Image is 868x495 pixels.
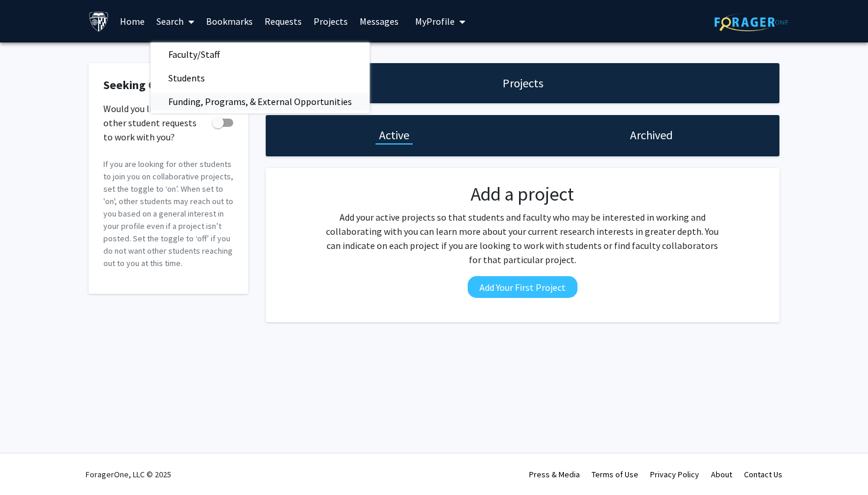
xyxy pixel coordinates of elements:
[415,15,455,27] span: My Profile
[151,90,370,113] span: Funding, Programs, & External Opportunities
[89,11,109,32] img: Johns Hopkins University Logo
[151,42,237,66] span: Faculty/Staff
[744,469,782,480] a: Contact Us
[502,75,543,91] h1: Projects
[103,101,207,144] span: Would you like to receive other student requests to work with you?
[308,1,354,42] a: Projects
[379,127,409,143] h1: Active
[468,276,577,298] button: Add Your First Project
[151,93,370,110] a: Funding, Programs, & External Opportunities
[114,1,151,42] a: Home
[86,454,171,495] div: ForagerOne, LLC © 2025
[630,127,673,143] h1: Archived
[151,66,223,90] span: Students
[354,1,404,42] a: Messages
[259,1,308,42] a: Requests
[151,1,200,42] a: Search
[529,469,580,480] a: Press & Media
[711,469,732,480] a: About
[592,469,638,480] a: Terms of Use
[103,78,233,92] h2: Seeking Collaborators?
[322,210,723,267] p: Add your active projects so that students and faculty who may be interested in working and collab...
[151,45,370,63] a: Faculty/Staff
[9,442,50,486] iframe: Chat
[103,158,233,270] p: If you are looking for other students to join you on collaborative projects, set the toggle to ‘o...
[650,469,699,480] a: Privacy Policy
[200,1,259,42] a: Bookmarks
[322,183,723,205] h2: Add a project
[714,13,788,31] img: ForagerOne Logo
[151,69,370,87] a: Students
